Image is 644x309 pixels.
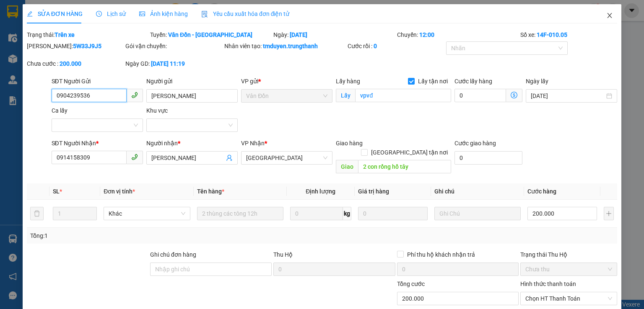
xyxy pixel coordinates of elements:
[290,31,307,38] b: [DATE]
[511,92,517,98] span: dollar-circle
[368,148,451,157] span: [GEOGRAPHIC_DATA] tận nơi
[241,77,332,86] div: VP gửi
[30,231,249,240] div: Tổng: 1
[273,251,293,258] span: Thu Hộ
[201,11,208,18] img: icon
[52,107,68,114] label: Ca lấy
[355,89,451,102] input: Lấy tận nơi
[109,207,185,220] span: Khác
[52,77,143,86] div: SĐT Người Gửi
[139,11,145,17] span: picture
[454,89,506,102] input: Cước lấy hàng
[358,188,389,195] span: Giá trị hàng
[336,140,363,147] span: Giao hàng
[336,89,355,102] span: Lấy
[527,188,556,195] span: Cước hàng
[537,31,567,38] b: 14F-010.05
[139,10,188,17] span: Ảnh kiện hàng
[374,43,377,49] b: 0
[396,30,519,39] div: Chuyến:
[26,30,149,39] div: Trạng thái:
[27,11,33,17] span: edit
[125,59,222,68] div: Ngày GD:
[197,188,224,195] span: Tên hàng
[125,41,222,51] div: Gói vận chuyển:
[73,43,101,49] b: 5W33J9J5
[241,140,265,147] span: VP Nhận
[306,188,335,195] span: Định lượng
[348,41,444,51] div: Cước rồi :
[358,207,428,220] input: 0
[598,4,621,28] button: Close
[273,30,396,39] div: Ngày:
[343,207,351,220] span: kg
[149,30,273,39] div: Tuyến:
[30,207,44,220] button: delete
[146,77,238,86] div: Người gửi
[604,207,614,220] button: plus
[519,30,618,39] div: Số xe:
[201,10,290,17] span: Yêu cầu xuất hóa đơn điện tử
[96,11,102,17] span: clock-circle
[358,160,451,173] input: Dọc đường
[27,10,83,17] span: SỬA ĐƠN HÀNG
[246,90,327,102] span: Vân Đồn
[404,250,478,259] span: Phí thu hộ khách nhận trả
[419,31,434,38] b: 12:00
[150,251,196,258] label: Ghi chú đơn hàng
[454,140,496,147] label: Cước giao hàng
[151,60,185,67] b: [DATE] 11:19
[397,281,425,287] span: Tổng cước
[263,43,318,49] b: tmduyen.trungthanh
[431,183,524,200] th: Ghi chú
[531,91,605,100] input: Ngày lấy
[434,207,521,220] input: Ghi Chú
[146,106,238,115] div: Khu vực
[415,77,451,86] span: Lấy tận nơi
[60,60,81,67] b: 200.000
[525,263,612,276] span: Chưa thu
[27,59,124,68] div: Chưa cước :
[336,160,358,173] span: Giao
[336,78,360,85] span: Lấy hàng
[55,31,75,38] b: Trên xe
[168,31,252,38] b: Vân Đồn - [GEOGRAPHIC_DATA]
[104,188,135,195] span: Đơn vị tính
[52,139,143,148] div: SĐT Người Nhận
[224,41,346,51] div: Nhân viên tạo:
[606,12,613,19] span: close
[520,250,617,259] div: Trạng thái Thu Hộ
[246,152,327,164] span: Hà Nội
[520,281,576,287] label: Hình thức thanh toán
[525,292,612,305] span: Chọn HT Thanh Toán
[454,78,492,85] label: Cước lấy hàng
[96,10,126,17] span: Lịch sử
[27,41,124,51] div: [PERSON_NAME]:
[526,78,548,85] label: Ngày lấy
[150,263,272,276] input: Ghi chú đơn hàng
[146,139,238,148] div: Người nhận
[131,92,138,98] span: phone
[454,151,522,165] input: Cước giao hàng
[131,154,138,160] span: phone
[53,188,60,195] span: SL
[197,207,283,220] input: VD: Bàn, Ghế
[226,154,233,161] span: user-add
